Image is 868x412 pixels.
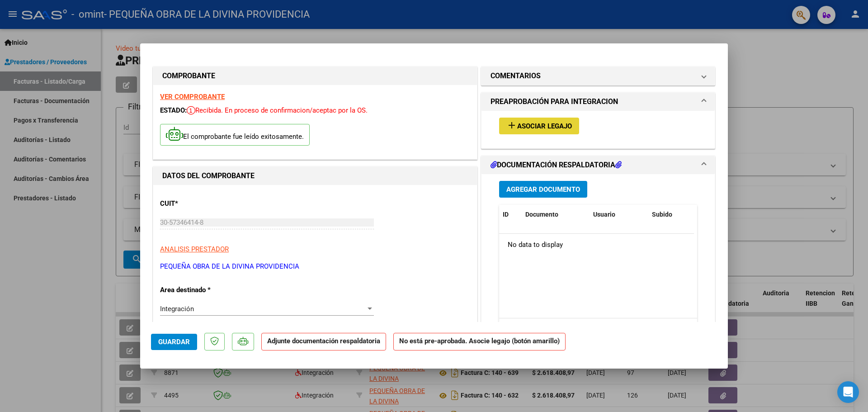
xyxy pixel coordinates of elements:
span: ID [503,211,509,218]
mat-expansion-panel-header: COMENTARIOS [481,67,715,85]
p: PEQUEÑA OBRA DE LA DIVINA PROVIDENCIA [160,261,470,272]
button: Agregar Documento [499,181,587,198]
mat-expansion-panel-header: PREAPROBACIÓN PARA INTEGRACION [481,93,715,111]
div: DOCUMENTACIÓN RESPALDATORIA [481,174,715,362]
p: El comprobante fue leído exitosamente. [160,124,310,146]
p: Area destinado * [160,285,253,295]
span: Recibida. En proceso de confirmacion/aceptac por la OS. [187,106,368,114]
strong: DATOS DEL COMPROBANTE [162,171,255,180]
datatable-header-cell: Acción [693,205,739,224]
span: Asociar Legajo [517,122,572,130]
span: Documento [525,211,558,218]
mat-icon: add [506,120,517,131]
a: VER COMPROBANTE [160,93,225,101]
div: PREAPROBACIÓN PARA INTEGRACION [481,111,715,148]
h1: DOCUMENTACIÓN RESPALDATORIA [491,160,622,170]
span: ANALISIS PRESTADOR [160,245,229,253]
span: Guardar [158,338,190,346]
strong: No está pre-aprobada. Asocie legajo (botón amarillo) [393,333,566,350]
h1: COMENTARIOS [491,71,541,81]
span: Usuario [593,211,615,218]
strong: COMPROBANTE [162,71,215,80]
datatable-header-cell: Documento [522,205,590,224]
h1: PREAPROBACIÓN PARA INTEGRACION [491,96,618,107]
div: 0 total [499,318,697,341]
p: CUIT [160,199,253,209]
strong: Adjunte documentación respaldatoria [267,337,380,345]
div: Open Intercom Messenger [837,381,859,403]
span: ESTADO: [160,106,187,114]
button: Asociar Legajo [499,118,579,134]
div: No data to display [499,234,694,256]
button: Guardar [151,334,197,350]
mat-expansion-panel-header: DOCUMENTACIÓN RESPALDATORIA [481,156,715,174]
span: Subido [652,211,672,218]
datatable-header-cell: ID [499,205,522,224]
datatable-header-cell: Subido [648,205,693,224]
span: Agregar Documento [506,185,580,194]
span: Integración [160,305,194,313]
datatable-header-cell: Usuario [590,205,648,224]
